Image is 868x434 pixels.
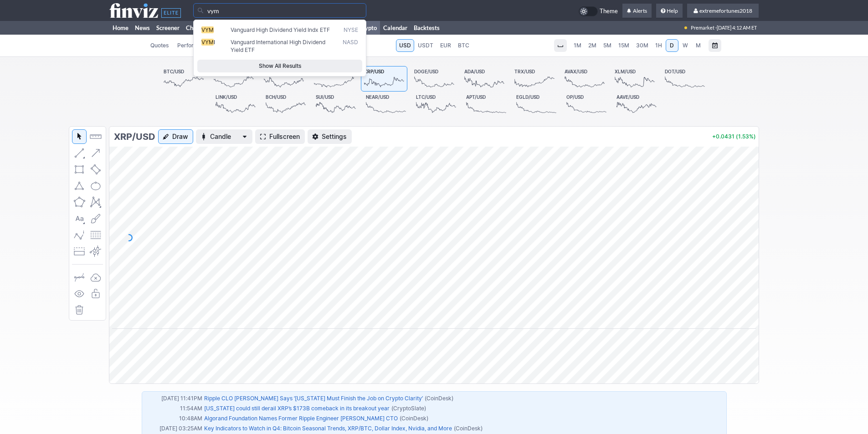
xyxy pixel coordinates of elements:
a: AAVE/USD [613,92,660,117]
span: Performance [177,41,211,50]
a: DOGE/USD [411,66,457,92]
a: APT/USD [463,92,509,117]
a: Ripple CLO [PERSON_NAME] Says ‘[US_STATE] Must Finish the Job on Crypto Clarity’ [204,395,423,402]
a: W [679,39,692,52]
button: XABCD [88,195,103,209]
span: Vanguard International High Dividend Yield ETF [231,39,325,53]
span: EGLD/USD [516,94,539,100]
span: Draw [172,132,188,141]
button: Measure [88,129,103,144]
button: Rotated rectangle [88,162,103,177]
a: USD [396,39,414,52]
span: Candle [210,132,238,141]
div: Search [193,20,366,77]
a: D [666,39,678,52]
span: TRX/USD [514,69,535,74]
span: Show All Results [201,61,358,71]
span: W [683,42,688,49]
td: 10:48AM [144,414,203,424]
button: Drawing mode: Single [72,270,87,285]
span: LINK/USD [216,94,237,100]
span: XLM/USD [615,69,636,74]
span: NASD [343,39,358,54]
a: BTC [455,39,473,52]
a: 1M [570,39,585,52]
span: LTC/USD [416,94,436,100]
a: BNB/USD [311,66,357,92]
a: 1H [652,39,665,52]
a: [US_STATE] could still derail XRP’s $173B comeback in its breakout year [204,405,390,412]
a: Charts [183,21,207,35]
a: Backtests [411,21,443,35]
span: 2M [588,42,596,49]
td: [DATE] 11:41PM [144,393,203,403]
button: Range [709,39,721,52]
button: Fibonacci retracements [88,228,103,242]
button: Settings [308,129,352,144]
button: Brush [88,211,103,226]
button: Polygon [72,195,87,209]
a: Screener [153,21,183,35]
a: Theme [579,6,618,16]
a: 5M [600,39,615,52]
button: Ellipse [88,179,103,193]
span: BTC [458,41,469,50]
button: Text [72,211,87,226]
a: 2M [585,39,600,52]
a: USDT [415,39,437,52]
button: Hide drawings [72,286,87,301]
button: Remove all drawings [72,303,87,317]
button: Lock drawings [88,286,103,301]
a: LTC/USD [413,92,459,117]
span: USD [399,41,411,50]
span: 1M [574,42,581,49]
input: Search [193,3,366,18]
span: Quotes [150,41,169,50]
span: (CoinDesk) [425,394,453,403]
a: Fullscreen [255,129,305,144]
a: Crypto [355,21,380,35]
span: DOT/USD [665,69,685,74]
button: Chart Type [196,129,252,144]
a: Algorand Foundation Names Former Ripple Engineer [PERSON_NAME] CTO [204,415,398,422]
span: 1H [655,42,662,49]
span: extremefortunes2018 [699,7,752,14]
button: Line [72,146,87,160]
a: SOL/USD [261,66,307,92]
span: BCH/USD [266,94,286,100]
button: Draw [158,129,193,144]
a: Show All Results [197,60,362,72]
button: Interval [554,39,567,52]
a: XLM/USD [611,66,658,92]
a: DOT/USD [662,66,708,92]
span: EUR [440,41,451,50]
span: Theme [600,6,618,16]
a: LINK/USD [212,92,259,117]
span: XRP/USD [364,69,384,74]
span: SUI/USD [316,94,334,100]
td: [DATE] 03:25AM [144,424,203,434]
span: VYM [201,39,214,46]
span: 5M [603,42,611,49]
a: Calendar [380,21,411,35]
a: XRP/USD [361,66,407,92]
span: ADA/USD [464,69,485,74]
span: BTC/USD [164,69,184,74]
span: (CoinDesk) [400,414,428,423]
button: Arrow [88,146,103,160]
td: 11:54AM [144,403,203,414]
a: Alerts [622,4,652,18]
span: [DATE] 4:12 AM ET [717,21,757,35]
a: OP/USD [563,92,610,117]
h3: XRP/USD [114,130,155,143]
button: Drawings autosave: Off [88,270,103,285]
a: M [692,39,705,52]
span: 15M [618,42,629,49]
a: 30M [633,39,652,52]
a: SUI/USD [313,92,359,117]
p: +0.0431 (1.53%) [712,134,756,139]
span: Settings [322,132,347,141]
span: USDT [418,41,433,50]
a: BCH/USD [262,92,309,117]
span: I [214,39,215,46]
